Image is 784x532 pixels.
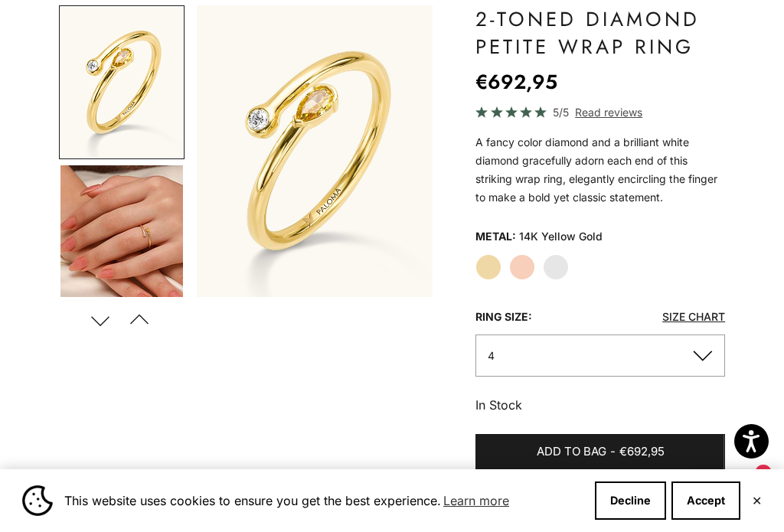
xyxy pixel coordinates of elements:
img: Cookie banner [22,485,53,516]
button: Decline [595,481,666,520]
legend: Ring Size: [475,305,532,328]
button: Go to item 1 [59,5,185,159]
span: This website uses cookies to ensure you get the best experience. [64,489,583,512]
span: €692,95 [619,442,665,462]
button: Close [752,496,762,505]
span: 5/5 [553,103,569,121]
span: Read reviews [575,103,642,121]
img: #YellowGold #RoseGold #WhiteGold [60,165,183,317]
button: Add to bag-€692,95 [475,434,725,471]
div: Item 1 of 14 [197,5,433,297]
a: Size Chart [662,310,725,323]
span: Add to bag [537,442,606,462]
a: Learn more [441,489,511,512]
p: A fancy color diamond and a brilliant white diamond gracefully adorn each end of this striking wr... [475,133,725,207]
img: #YellowGold [197,5,433,297]
h1: 2-Toned Diamond Petite Wrap Ring [475,5,725,60]
p: In Stock [475,395,725,415]
button: Go to item 4 [59,164,185,318]
sale-price: €692,95 [475,67,557,97]
legend: Metal: [475,225,516,248]
variant-option-value: 14K Yellow Gold [519,225,603,248]
span: 4 [488,349,495,362]
a: 5/5 Read reviews [475,103,725,121]
button: 4 [475,335,725,377]
button: Accept [671,481,740,520]
img: #YellowGold [60,7,183,158]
